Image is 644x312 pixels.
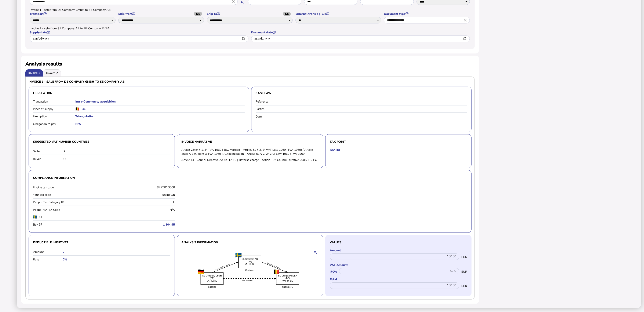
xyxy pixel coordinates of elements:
[208,286,216,288] text: Supplier
[207,12,293,16] label: Ship to
[63,250,170,254] h5: 0
[295,12,382,16] label: External transit (T1)?
[33,208,103,212] label: Peppol VATEX Code
[256,91,467,95] h3: Case law
[63,157,170,161] div: SE
[29,80,249,84] h3: Invoice 1 - sale from DE Company GmbH to SE Company AB
[463,18,468,22] i: Close
[256,115,298,119] label: Date
[33,193,103,197] label: Your tax code
[267,262,280,269] textpath: Invoice 2 for goods
[181,148,319,156] div: Artikel 25ter § 1, 3° TVA 1969 | Btw verlegd - Artikel 51 § 2, 2° VAT Law 1969 (TVA 1969) / Artic...
[256,100,298,104] label: Reference
[248,261,252,263] text: (SE)
[30,30,249,34] label: Supply date
[33,200,103,204] label: Peppol Tax Category ID
[251,30,471,34] label: Document date
[33,122,75,126] label: Obligation to pay
[461,270,467,274] span: EUR
[330,239,467,246] h3: Values
[33,239,170,246] h3: Deductible input VAT
[30,12,116,16] label: Transport
[330,148,340,152] h5: [DATE]
[181,139,319,145] h3: Invoice narrative
[245,269,255,271] text: Customer
[25,61,62,67] h2: Analysis results
[75,100,245,104] h5: Intra-Community acquisition
[194,12,202,16] span: DE
[43,69,61,77] li: Invoice 2
[63,149,170,153] div: DE
[33,100,75,104] label: Transaction
[282,286,293,288] text: Customer 2
[217,263,230,270] textpath: Invoice 1 for goods
[33,107,75,111] label: Place of supply
[330,270,337,274] label: @0%
[282,280,293,282] text: VAT ID: BE
[105,193,175,197] div: unknown
[63,257,170,261] h5: 0%
[285,277,290,279] text: (BE)
[30,8,110,12] span: Invoice 1 - sale from DE Company GmbH to SE Company AB
[339,268,459,275] div: 0.00
[330,277,467,281] label: Total
[242,258,258,260] text: SE Company AB
[33,257,63,261] label: Rate
[461,255,467,259] span: EUR
[210,277,214,279] text: (DE)
[75,122,245,126] h5: N/A
[202,275,222,277] text: DE Company GmbH
[207,280,217,282] text: VAT ID: DE
[33,114,75,118] label: Exemption
[33,223,103,227] label: Box 37
[330,253,459,260] div: 100.00
[33,175,467,181] h3: Compliance information
[330,282,459,289] div: 100.00
[105,208,175,212] div: N/A
[181,158,319,162] div: Article 141 Council Directive 2006/112 EC | Reverse charge - Article 197 Council Directive 2006/1...
[33,185,103,189] label: Engine tax code
[25,69,43,77] li: Invoice 1
[105,185,175,189] div: SEPTR1G000
[118,12,205,16] label: Ship from
[330,248,467,252] label: Amount
[39,215,84,219] label: SE
[181,239,319,246] h3: Analysis information
[105,200,175,204] div: E
[33,215,37,219] img: se.png
[33,139,170,145] h3: Suggested VAT number countries
[105,223,175,227] h5: 1,104.95
[242,279,252,281] textpath: from DE to BE
[82,107,85,111] h5: BE
[461,284,467,288] span: EUR
[330,139,467,145] h3: Tax point
[75,107,80,111] img: be.png
[245,263,255,265] text: VAT ID: SE
[33,250,63,254] label: Amount
[215,270,217,272] text: T
[33,157,63,161] label: Buyer
[33,149,63,153] label: Seller
[330,263,467,267] label: VAT Amount
[283,12,291,16] span: SE
[75,114,245,118] h5: Triangulation
[278,275,297,277] text: BE Company BVBA
[33,91,245,95] h3: Legislation
[256,107,298,111] label: Parties
[384,12,470,16] label: Document type
[30,26,110,30] span: Invoice 2 - sale from SE Company AB to BE Company BVBA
